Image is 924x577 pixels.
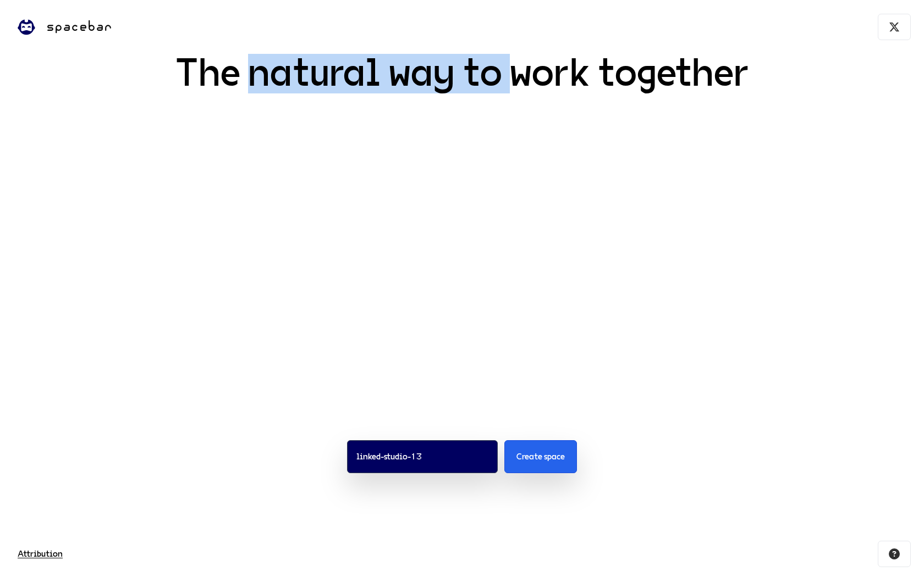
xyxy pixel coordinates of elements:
[13,14,40,40] img: spacebar-logo.svg
[46,15,112,39] span: spacebar
[516,450,565,463] span: Create space
[18,547,63,561] a: Attribution
[347,440,498,473] input: Name of your space
[504,440,577,473] button: Create space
